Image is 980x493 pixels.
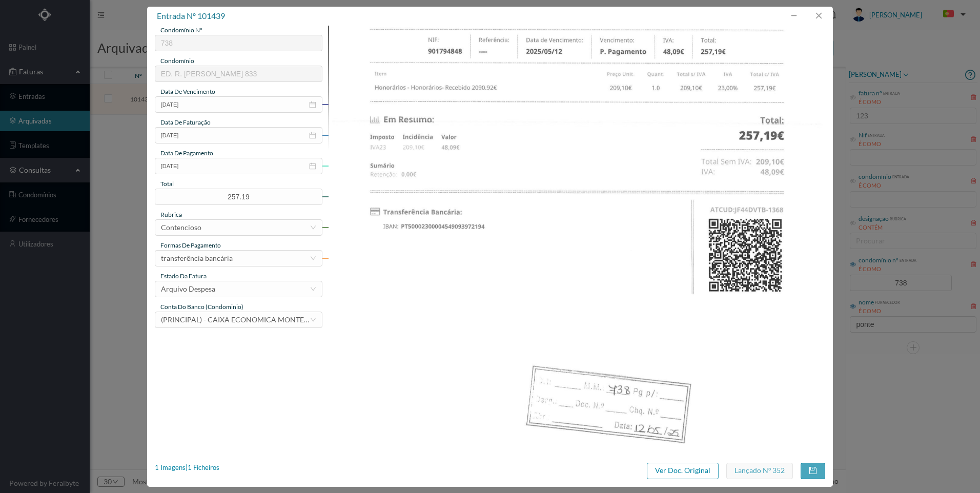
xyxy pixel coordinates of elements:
span: Formas de Pagamento [160,241,221,249]
span: conta do banco (condominio) [160,303,243,311]
i: icon: down [310,255,316,261]
button: Ver Doc. Original [647,463,719,479]
i: icon: calendar [309,101,316,108]
i: icon: calendar [309,162,316,170]
span: estado da fatura [160,272,207,280]
span: rubrica [160,211,182,218]
div: transferência bancária [161,251,233,266]
span: condomínio nº [160,26,202,34]
span: entrada nº 101439 [157,11,225,20]
span: data de vencimento [160,88,215,95]
span: data de pagamento [160,149,213,157]
i: icon: down [310,317,316,323]
i: icon: calendar [309,132,316,139]
span: total [160,180,174,188]
button: Lançado nº 352 [726,463,793,479]
i: icon: down [310,286,316,292]
i: icon: down [310,224,316,231]
span: condomínio [160,57,194,65]
div: Arquivo Despesa [161,281,215,297]
span: (PRINCIPAL) - CAIXA ECONOMICA MONTEPIO GERAL ([FINANCIAL_ID]) [161,315,399,324]
div: Contencioso [161,220,201,235]
span: data de faturação [160,118,211,126]
button: PT [935,6,970,23]
div: 1 Imagens | 1 Ficheiros [155,463,219,473]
